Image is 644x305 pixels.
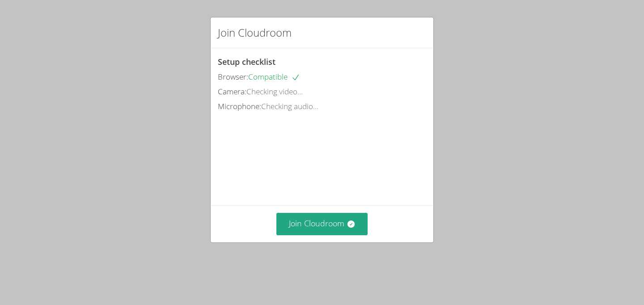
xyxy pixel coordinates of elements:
[218,56,275,67] span: Setup checklist
[218,86,246,97] span: Camera:
[276,213,368,235] button: Join Cloudroom
[218,25,292,41] h2: Join Cloudroom
[218,72,248,82] span: Browser:
[246,86,303,97] span: Checking video...
[248,72,300,82] span: Compatible
[218,101,261,111] span: Microphone:
[261,101,318,111] span: Checking audio...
